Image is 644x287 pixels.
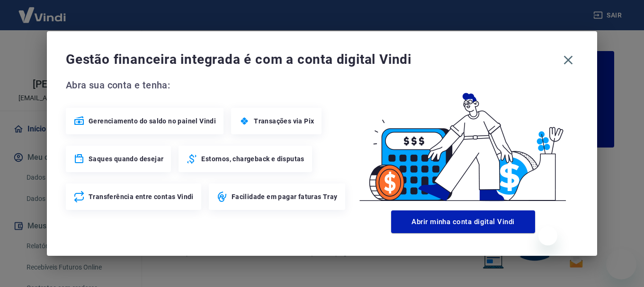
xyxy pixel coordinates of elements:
iframe: Botão para abrir a janela de mensagens [606,249,636,279]
img: Good Billing [348,78,578,207]
span: Abra sua conta e tenha: [66,78,348,93]
button: Abrir minha conta digital Vindi [391,210,535,233]
span: Gerenciamento do saldo no painel Vindi [89,116,216,126]
span: Estornos, chargeback e disputas [201,154,304,164]
span: Transações via Pix [254,116,314,126]
span: Transferência entre contas Vindi [89,192,194,201]
iframe: Fechar mensagem [538,226,557,245]
span: Gestão financeira integrada é com a conta digital Vindi [66,50,558,69]
span: Saques quando desejar [89,154,163,164]
span: Facilidade em pagar faturas Tray [232,192,338,201]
